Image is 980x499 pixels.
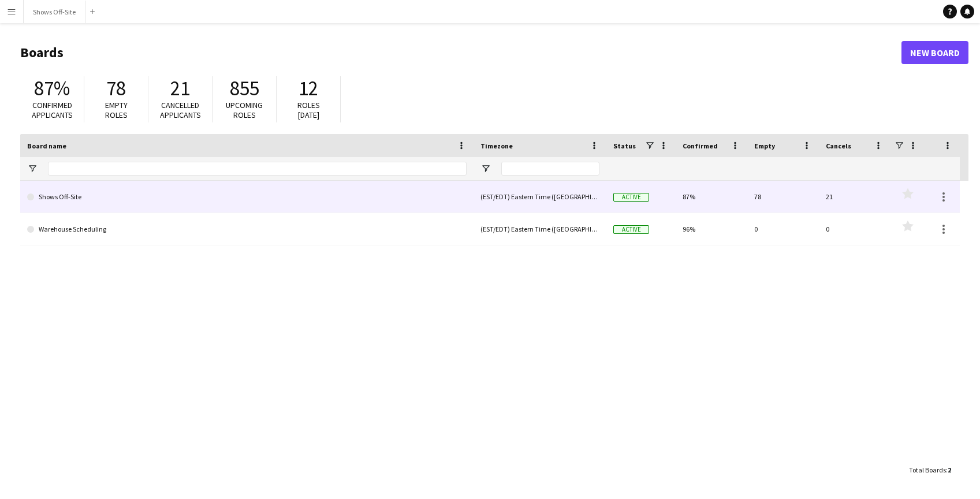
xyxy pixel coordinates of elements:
span: Cancels [826,141,851,150]
div: 0 [819,213,890,245]
button: Shows Off-Site [24,1,85,23]
a: New Board [901,41,968,64]
div: 21 [819,181,890,213]
div: (EST/EDT) Eastern Time ([GEOGRAPHIC_DATA] & [GEOGRAPHIC_DATA]) [474,181,606,213]
h1: Boards [20,44,901,61]
span: Roles [DATE] [297,100,320,120]
span: 855 [230,76,259,101]
span: Timezone [480,141,513,150]
span: 12 [299,76,318,101]
div: (EST/EDT) Eastern Time ([GEOGRAPHIC_DATA] & [GEOGRAPHIC_DATA]) [474,213,606,245]
input: Timezone Filter Input [501,162,599,176]
button: Open Filter Menu [27,163,38,174]
a: Warehouse Scheduling [27,213,467,245]
span: Board name [27,141,66,150]
span: 21 [170,76,190,101]
span: 87% [34,76,70,101]
span: Total Boards [909,466,946,474]
input: Board name Filter Input [48,162,467,176]
span: Status [613,141,636,150]
span: Confirmed [683,141,718,150]
button: Open Filter Menu [480,163,491,174]
span: Upcoming roles [226,100,263,120]
span: Cancelled applicants [160,100,201,120]
div: 78 [747,181,819,213]
span: Empty roles [105,100,128,120]
span: 78 [106,76,126,101]
div: 96% [676,213,747,245]
span: Active [613,225,649,234]
span: Confirmed applicants [32,100,73,120]
div: 0 [747,213,819,245]
div: 87% [676,181,747,213]
span: Empty [754,141,775,150]
span: 2 [948,466,951,474]
a: Shows Off-Site [27,181,467,213]
div: : [909,459,951,481]
span: Active [613,193,649,202]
